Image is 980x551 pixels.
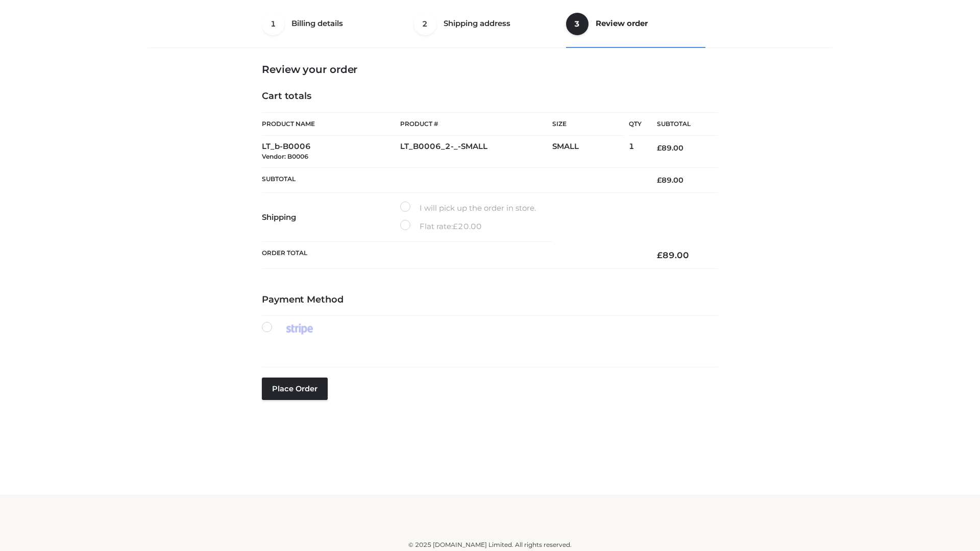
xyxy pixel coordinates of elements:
th: Product Name [262,112,400,136]
small: Vendor: B0006 [262,153,308,160]
th: Subtotal [262,167,642,192]
h4: Cart totals [262,91,718,102]
span: £ [657,143,661,153]
td: LT_B0006_2-_-SMALL [400,136,552,168]
th: Order Total [262,242,642,269]
td: 1 [629,136,642,168]
span: £ [453,221,458,231]
h3: Review your order [262,63,718,76]
h4: Payment Method [262,294,718,306]
label: Flat rate: [400,220,482,233]
label: I will pick up the order in store. [400,202,536,215]
td: SMALL [552,136,629,168]
th: Size [552,113,624,136]
th: Qty [629,112,642,136]
bdi: 20.00 [453,221,482,231]
bdi: 89.00 [657,250,689,260]
bdi: 89.00 [657,143,683,153]
bdi: 89.00 [657,176,683,185]
button: Place order [262,378,328,400]
td: LT_b-B0006 [262,136,400,168]
th: Shipping [262,193,400,242]
span: £ [657,250,663,260]
th: Subtotal [642,113,718,136]
span: £ [657,176,661,185]
th: Product # [400,112,552,136]
div: © 2025 [DOMAIN_NAME] Limited. All rights reserved. [152,540,828,550]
